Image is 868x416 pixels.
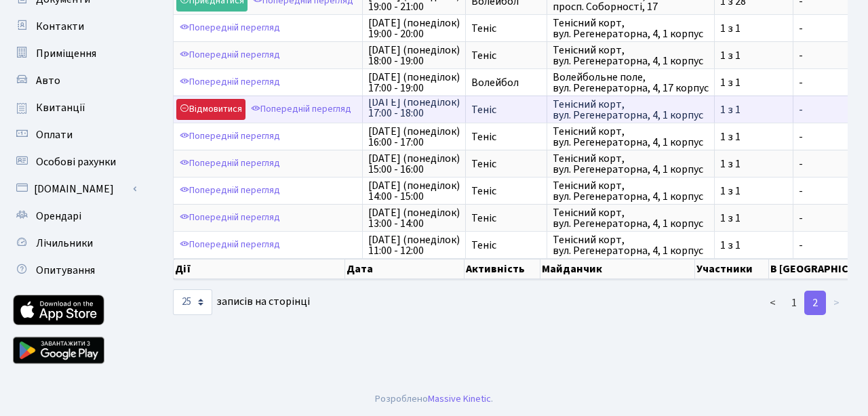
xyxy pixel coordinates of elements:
[471,77,541,88] span: Волейбол
[176,207,283,228] a: Попередній перегляд
[7,94,142,121] a: Квитанції
[174,259,345,279] th: Дії
[176,180,283,201] a: Попередній перегляд
[471,186,541,196] span: Теніс
[7,121,142,148] a: Оплати
[7,148,142,175] a: Особові рахунки
[553,126,709,148] span: Тенісний корт, вул. Регенераторна, 4, 1 корпус
[720,240,787,251] span: 1 з 1
[540,259,696,279] th: Майданчик
[36,100,85,115] span: Квитанції
[553,72,709,93] span: Волейбольне поле, вул. Регенераторна, 4, 17 корпус
[7,175,142,203] a: [DOMAIN_NAME]
[368,126,460,148] span: [DATE] (понеділок) 16:00 - 17:00
[471,131,541,142] span: Теніс
[720,213,787,224] span: 1 з 1
[553,207,709,229] span: Тенісний корт, вул. Регенераторна, 4, 1 корпус
[36,19,84,34] span: Контакти
[176,126,283,147] a: Попередній перегляд
[553,234,709,256] span: Тенісний корт, вул. Регенераторна, 4, 1 корпус
[720,77,787,88] span: 1 з 1
[176,153,283,174] a: Попередній перегляд
[720,186,787,196] span: 1 з 1
[465,259,540,279] th: Активність
[720,131,787,142] span: 1 з 1
[36,73,60,88] span: Авто
[553,18,709,39] span: Тенісний корт, вул. Регенераторна, 4, 1 корпус
[720,23,787,34] span: 1 з 1
[695,259,769,279] th: Участники
[471,104,541,115] span: Теніс
[368,99,460,121] span: [DATE] (понеділок) 17:00 - 18:00
[7,13,142,40] a: Контакти
[7,257,142,284] a: Опитування
[804,291,826,315] a: 2
[36,154,116,169] span: Особові рахунки
[7,67,142,94] a: Авто
[368,72,460,93] span: [DATE] (понеділок) 17:00 - 19:00
[471,50,541,61] span: Теніс
[368,18,460,39] span: [DATE] (понеділок) 19:00 - 20:00
[783,291,805,315] a: 1
[345,259,465,279] th: Дата
[176,72,283,93] a: Попередній перегляд
[176,18,283,39] a: Попередній перегляд
[471,213,541,224] span: Теніс
[720,104,787,115] span: 1 з 1
[553,99,709,121] span: Тенісний корт, вул. Регенераторна, 4, 1 корпус
[248,99,355,120] a: Попередній перегляд
[471,240,541,251] span: Теніс
[368,180,460,202] span: [DATE] (понеділок) 14:00 - 15:00
[368,207,460,229] span: [DATE] (понеділок) 13:00 - 14:00
[173,289,310,315] label: записів на сторінці
[553,45,709,66] span: Тенісний корт, вул. Регенераторна, 4, 1 корпус
[368,45,460,66] span: [DATE] (понеділок) 18:00 - 19:00
[375,392,493,407] div: Розроблено .
[176,234,283,255] a: Попередній перегляд
[471,159,541,169] span: Теніс
[368,234,460,256] span: [DATE] (понеділок) 11:00 - 12:00
[176,45,283,66] a: Попередній перегляд
[553,153,709,175] span: Тенісний корт, вул. Регенераторна, 4, 1 корпус
[7,203,142,230] a: Орендарі
[428,392,491,406] a: Massive Kinetic
[720,159,787,169] span: 1 з 1
[36,46,96,61] span: Приміщення
[368,153,460,175] span: [DATE] (понеділок) 15:00 - 16:00
[36,209,81,224] span: Орендарі
[36,236,93,251] span: Лічильники
[7,230,142,257] a: Лічильники
[7,40,142,67] a: Приміщення
[176,99,245,120] a: Відмовитися
[36,263,95,278] span: Опитування
[471,23,541,34] span: Теніс
[720,50,787,61] span: 1 з 1
[553,180,709,202] span: Тенісний корт, вул. Регенераторна, 4, 1 корпус
[762,291,784,315] a: <
[173,289,212,315] select: записів на сторінці
[36,127,73,142] span: Оплати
